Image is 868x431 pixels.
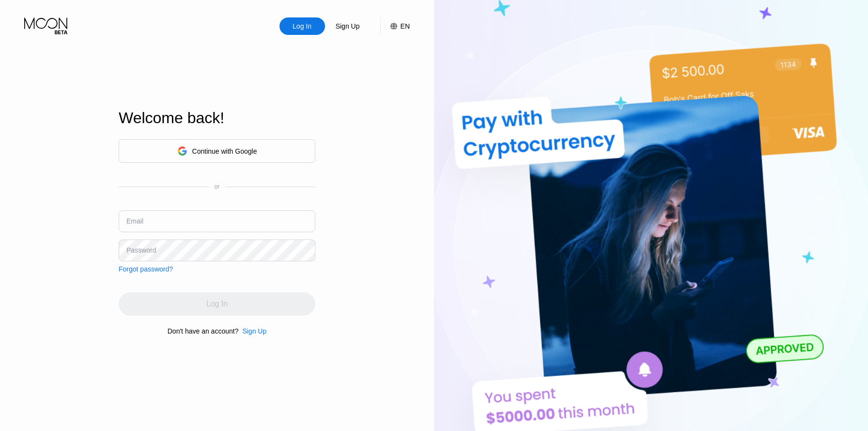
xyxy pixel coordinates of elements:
[380,17,410,35] div: EN
[119,265,173,273] div: Forgot password?
[126,246,156,254] div: Password
[168,327,239,335] div: Don't have an account?
[279,17,325,35] div: Log In
[215,183,220,190] div: or
[238,327,266,335] div: Sign Up
[325,17,371,35] div: Sign Up
[292,21,312,31] div: Log In
[242,327,266,335] div: Sign Up
[119,139,315,163] div: Continue with Google
[335,21,361,31] div: Sign Up
[401,22,410,30] div: EN
[119,109,315,127] div: Welcome back!
[192,147,257,155] div: Continue with Google
[126,217,143,225] div: Email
